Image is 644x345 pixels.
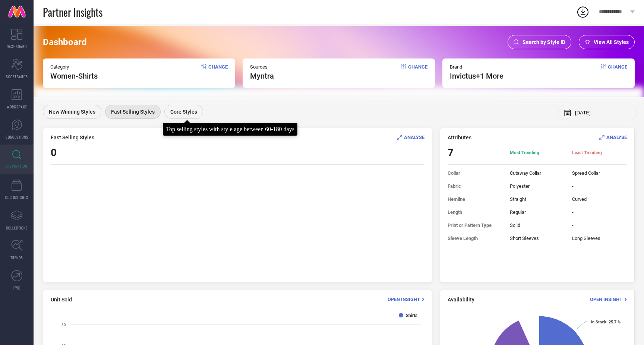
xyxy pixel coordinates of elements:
span: - [572,183,627,189]
span: Availability [448,297,474,303]
span: Open Insight [388,297,420,302]
span: Women-Shirts [50,72,98,80]
span: Unit Sold [51,297,72,303]
span: Most Trending [510,150,565,156]
span: INSPIRATION [6,163,27,169]
span: Length [448,209,502,215]
tspan: In Stock [591,320,606,325]
span: Solid [510,222,565,228]
span: Dashboard [43,37,87,47]
span: Regular [510,209,565,215]
span: Brand [450,64,503,70]
span: SCORECARDS [6,74,28,79]
span: Change [608,64,627,80]
span: Spread Collar [572,170,627,176]
span: Search by Style ID [523,39,565,45]
span: Straight [510,196,565,202]
span: myntra [250,72,274,80]
span: COLLECTIONS [6,225,28,231]
span: Category [50,64,98,70]
span: New Winning Styles [49,109,95,115]
div: Open Insight [388,296,424,303]
span: FWD [13,285,20,291]
span: Change [208,64,228,80]
span: Fast Selling Styles [51,134,94,140]
span: Sleeve Length [448,235,502,241]
div: Analyse [599,134,627,141]
span: Fast Selling Styles [111,109,155,115]
span: Curved [572,196,627,202]
span: Sources [250,64,274,70]
span: CDC INSIGHTS [5,194,28,200]
span: Open Insight [590,297,622,302]
input: Select month [575,110,631,115]
text: 80 [61,323,66,327]
span: Polyester [510,183,565,189]
span: - [572,209,627,215]
span: ANALYSE [404,134,424,140]
span: Fabric [448,183,502,189]
span: Collar [448,170,502,176]
span: Least Trending [572,150,627,156]
span: Print or Pattern Type [448,222,502,228]
span: invictus +1 More [450,72,503,80]
span: 7 [448,146,502,159]
div: Analyse [397,134,424,141]
span: WORKSPACE [7,104,27,110]
div: Open download list [576,5,590,19]
span: Short Sleeves [510,235,565,241]
div: Open Insight [590,296,627,303]
span: Hemline [448,196,502,202]
span: 0 [51,146,57,159]
span: SUGGESTIONS [6,134,28,140]
span: Change [408,64,427,80]
span: Attributes [448,134,471,140]
span: Partner Insights [43,4,102,20]
span: Core Styles [170,109,197,115]
span: View All Styles [594,39,629,45]
span: Long Sleeves [572,235,627,241]
span: TRENDS [10,255,23,260]
span: - [572,222,627,228]
span: ANALYSE [606,134,627,140]
text: : 25.7 % [591,320,621,325]
span: DASHBOARD [7,44,27,49]
div: Top selling styles with style age between 60-180 days [166,126,294,133]
span: Cutaway Collar [510,170,565,176]
text: Shirts [406,313,417,318]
